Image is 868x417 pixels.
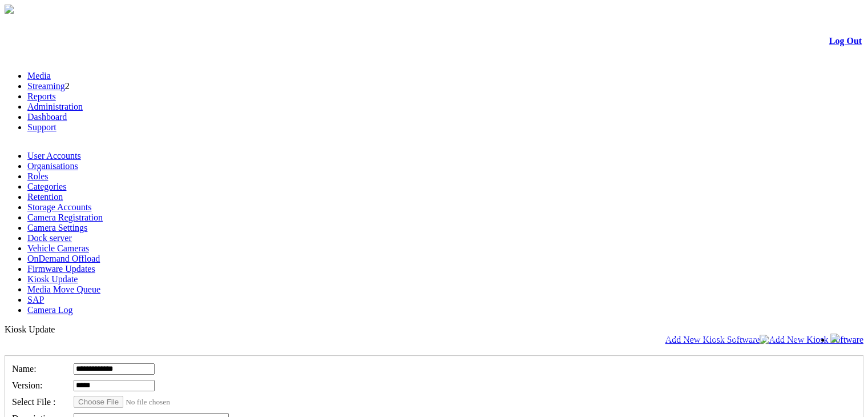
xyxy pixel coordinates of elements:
[27,122,56,132] a: Support
[12,364,37,374] span: Name:
[27,223,87,232] a: Camera Settings
[27,243,89,253] a: Vehicle Cameras
[663,334,808,343] span: Welcome, System Administrator (Administrator)
[27,161,78,171] a: Organisations
[830,334,839,343] img: bell24.png
[27,264,95,274] a: Firmware Updates
[5,5,14,14] img: arrow-3.png
[27,151,81,161] a: User Accounts
[829,36,862,46] a: Log Out
[12,397,55,407] span: Select File :
[27,274,78,284] a: Kiosk Update
[5,324,55,334] span: Kiosk Update
[27,202,91,212] a: Storage Accounts
[27,171,48,181] a: Roles
[27,295,44,304] a: SAP
[27,182,66,191] a: Categories
[27,112,67,122] a: Dashboard
[27,254,100,263] a: OnDemand Offload
[27,91,56,101] a: Reports
[27,284,100,294] a: Media Move Queue
[27,233,72,243] a: Dock server
[12,380,42,390] span: Version:
[27,192,63,202] a: Retention
[27,212,103,222] a: Camera Registration
[27,305,73,315] a: Camera Log
[27,102,83,111] a: Administration
[65,81,70,91] span: 2
[27,71,51,81] a: Media
[27,81,65,91] a: Streaming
